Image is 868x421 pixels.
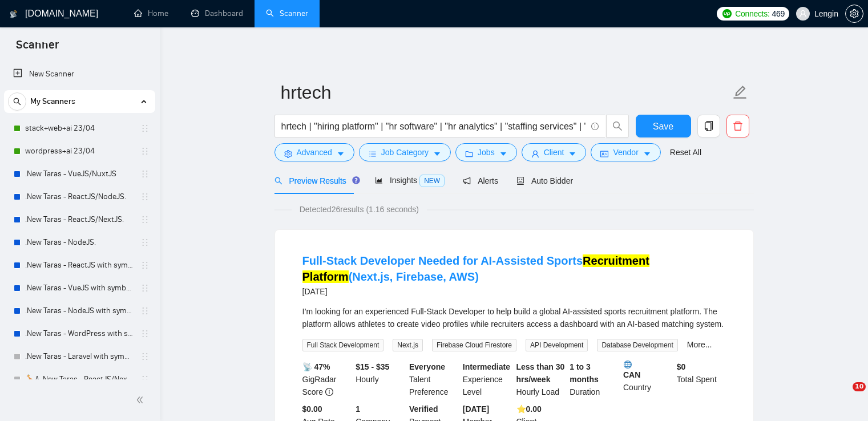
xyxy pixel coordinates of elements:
img: upwork-logo.png [722,9,732,18]
span: caret-down [643,149,651,158]
button: search [606,115,629,137]
span: caret-down [568,149,576,158]
a: .New Taras - NodeJS with symbols [25,299,134,322]
div: Duration [567,361,621,398]
button: barsJob Categorycaret-down [359,143,451,161]
iframe: Intercom live chat [829,382,857,410]
span: holder [140,147,150,156]
a: .New Taras - ReactJS/NextJS. [25,208,134,231]
span: Vendor [613,146,638,159]
button: idcardVendorcaret-down [591,143,660,161]
b: ⭐️ 0.00 [516,404,542,414]
span: info-circle [325,388,333,396]
span: Database Development [597,339,677,351]
input: Scanner name... [281,78,730,107]
span: folder [465,149,473,158]
span: robot [516,177,524,185]
span: API Development [526,339,588,351]
span: Jobs [478,146,495,159]
a: New Scanner [13,63,146,86]
mark: Recruitment [583,254,649,267]
img: 🌐 [624,361,632,369]
div: Experience Level [461,361,514,398]
span: delete [727,121,749,131]
a: setting [845,9,863,18]
button: settingAdvancedcaret-down [274,143,354,161]
span: Client [544,146,564,159]
span: search [274,177,282,185]
b: 1 to 3 months [570,362,599,384]
span: copy [698,121,720,131]
span: holder [140,192,150,201]
a: stack+web+ai 23/04 [25,117,134,140]
span: setting [846,9,863,18]
button: folderJobscaret-down [455,143,517,161]
a: 🦒A .New Taras - ReactJS/NextJS usual 23/04 [25,368,134,391]
span: caret-down [499,149,507,158]
a: .New Taras - Laravel with symbols [25,345,134,368]
span: 10 [853,382,866,391]
button: copy [697,115,720,137]
a: wordpress+ai 23/04 [25,140,134,163]
button: search [8,92,26,111]
span: holder [140,306,150,315]
span: holder [140,261,150,270]
div: Hourly Load [514,361,568,398]
span: Advanced [297,146,332,159]
button: userClientcaret-down [522,143,587,161]
b: $15 - $35 [356,362,389,371]
span: holder [140,284,150,293]
b: [DATE] [463,404,489,414]
span: edit [733,85,748,100]
span: Auto Bidder [516,176,573,185]
span: setting [284,149,292,158]
a: Reset All [670,146,701,159]
a: .New Taras - VueJS/NuxtJS [25,163,134,185]
div: [DATE] [302,285,726,298]
span: search [607,121,628,131]
span: holder [140,169,150,179]
span: Insights [375,176,445,185]
span: user [799,10,807,18]
a: Full-Stack Developer Needed for AI-Assisted SportsRecruitment Platform(Next.js, Firebase, AWS) [302,254,649,283]
span: caret-down [337,149,345,158]
div: Total Spent [675,361,728,398]
a: .New Taras - VueJS with symbols [25,277,134,299]
a: .New Taras - ReactJS/NodeJS. [25,185,134,208]
img: logo [10,5,18,23]
span: idcard [600,149,608,158]
span: 469 [772,7,784,20]
span: holder [140,238,150,247]
span: Save [653,119,673,133]
a: searchScanner [266,9,308,18]
span: NEW [419,175,445,187]
div: I’m looking for an experienced Full-Stack Developer to help build a global AI-assisted sports rec... [302,305,726,330]
span: double-left [136,394,147,406]
span: holder [140,329,150,338]
span: bars [369,149,377,158]
span: search [9,98,26,106]
span: Scanner [7,37,68,60]
span: info-circle [591,123,599,130]
span: Firebase Cloud Firestore [432,339,516,351]
span: holder [140,215,150,224]
b: $0.00 [302,404,322,414]
span: caret-down [433,149,441,158]
span: holder [140,124,150,133]
b: 1 [356,404,360,414]
button: setting [845,5,863,23]
a: .New Taras - WordPress with symbols [25,322,134,345]
li: New Scanner [4,63,155,86]
span: holder [140,352,150,361]
a: More... [687,340,712,349]
b: $ 0 [677,362,686,371]
b: Less than 30 hrs/week [516,362,565,384]
span: Next.js [393,339,423,351]
div: Hourly [353,361,407,398]
span: Connects: [735,7,769,20]
span: Alerts [463,176,498,185]
button: Save [636,115,691,137]
a: .New Taras - NodeJS. [25,231,134,254]
span: notification [463,177,471,185]
a: dashboardDashboard [191,9,243,18]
